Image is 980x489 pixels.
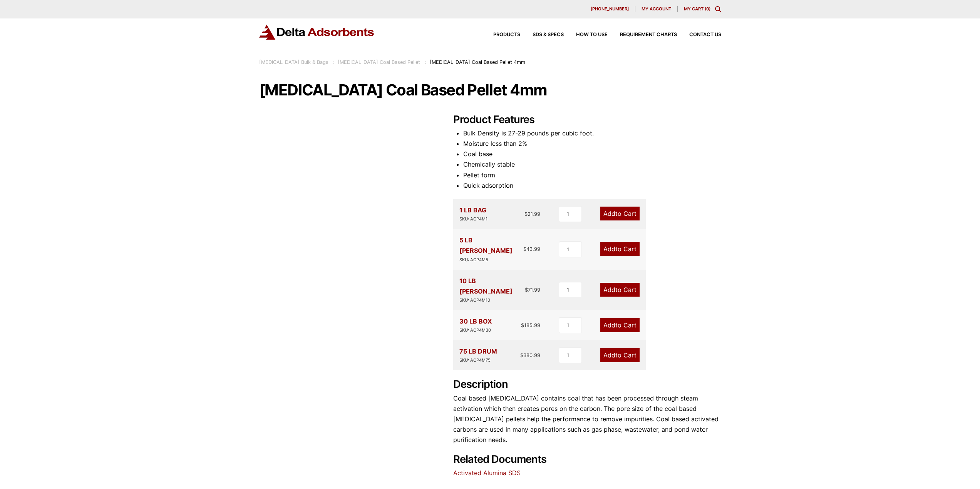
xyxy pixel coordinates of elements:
h2: Product Features [453,113,721,126]
span: [MEDICAL_DATA] Coal Based Pellet 4mm [430,59,525,65]
a: [MEDICAL_DATA] Coal Based Pellet [338,59,420,65]
div: 5 LB [PERSON_NAME] [459,235,524,263]
h2: Description [453,378,721,391]
li: Moisture less than 2% [463,139,721,149]
div: SKU: ACP4M10 [459,297,525,304]
span: Requirement Charts [620,32,677,37]
li: Coal base [463,149,721,159]
span: SDS & SPECS [533,32,564,37]
a: Contact Us [677,32,721,37]
span: : [424,59,426,65]
li: Pellet form [463,170,721,180]
bdi: 380.99 [520,352,540,358]
a: How to Use [564,32,608,37]
a: Add to Cart [600,242,640,256]
span: $ [520,352,523,358]
a: [MEDICAL_DATA] Bulk & Bags [259,59,328,65]
a: Products [481,32,520,37]
div: SKU: ACP4M5 [459,256,524,264]
div: 30 LB BOX [459,316,492,334]
div: SKU: ACP4M30 [459,327,492,334]
span: How to Use [576,32,608,37]
span: $ [524,211,528,217]
a: Requirement Charts [608,32,677,37]
span: $ [523,246,526,252]
div: 10 LB [PERSON_NAME] [459,276,525,304]
bdi: 21.99 [524,211,540,217]
bdi: 43.99 [523,246,540,252]
a: Activated Alumina SDS [453,469,521,477]
div: SKU: ACP4M1 [459,215,487,223]
img: Delta Adsorbents [259,25,375,40]
li: Chemically stable [463,159,721,170]
span: $ [525,287,528,293]
span: $ [521,322,524,328]
bdi: 71.99 [525,287,540,293]
span: My account [642,7,671,11]
li: Quick adsorption [463,180,721,191]
span: [PHONE_NUMBER] [591,7,629,11]
a: Add to Cart [600,348,640,362]
a: My Cart (0) [684,6,710,12]
a: My account [635,6,678,12]
a: SDS & SPECS [520,32,564,37]
span: : [332,59,334,65]
span: 0 [706,6,709,12]
span: Contact Us [689,32,721,37]
a: Add to Cart [600,283,640,297]
span: Products [493,32,520,37]
a: Add to Cart [600,318,640,332]
h1: [MEDICAL_DATA] Coal Based Pellet 4mm [259,82,721,98]
bdi: 185.99 [521,322,540,328]
div: Toggle Modal Content [715,6,721,12]
a: [PHONE_NUMBER] [585,6,635,12]
p: Coal based [MEDICAL_DATA] contains coal that has been processed through steam activation which th... [453,393,721,446]
div: SKU: ACP4M75 [459,357,497,364]
div: 75 LB DRUM [459,346,497,364]
li: Bulk Density is 27-29 pounds per cubic foot. [463,128,721,139]
div: 1 LB BAG [459,205,487,223]
a: Add to Cart [600,207,640,220]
